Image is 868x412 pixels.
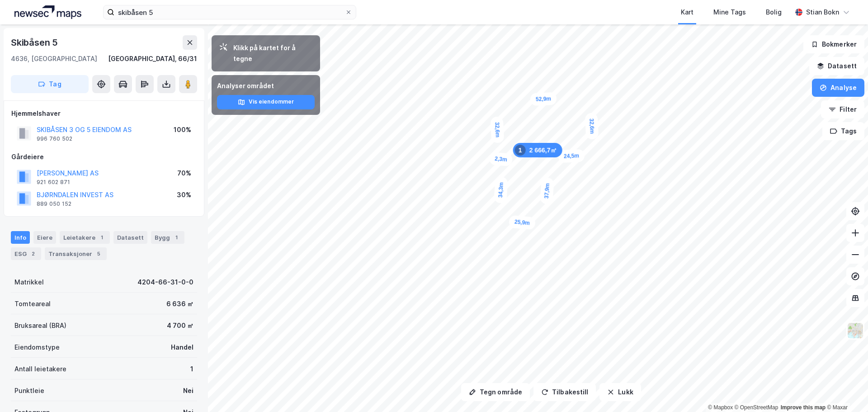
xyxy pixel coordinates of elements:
[847,322,864,339] img: Z
[113,231,147,244] div: Datasett
[515,145,526,156] div: 1
[735,404,778,411] a: OpenStreetMap
[151,231,184,244] div: Bygg
[94,249,103,258] div: 5
[558,149,585,163] div: Map marker
[177,168,191,179] div: 70%
[585,113,599,139] div: Map marker
[217,95,315,109] button: Vis eiendommer
[781,404,826,411] a: Improve this map
[167,320,193,331] div: 4 700 ㎡
[14,5,81,19] img: logo.a4113a55bc3d86da70a041830d287a7e.svg
[166,298,193,309] div: 6 636 ㎡
[14,364,66,374] div: Antall leietakere
[821,100,864,118] button: Filter
[217,81,315,91] div: Analyser området
[108,53,197,64] div: [GEOGRAPHIC_DATA], 66/31
[11,152,197,162] div: Gårdeiere
[599,383,641,401] button: Lukk
[812,79,864,97] button: Analyse
[461,383,530,401] button: Tegn område
[708,404,733,411] a: Mapbox
[14,298,51,309] div: Tomteareal
[33,231,56,244] div: Eiere
[766,7,782,18] div: Bolig
[14,385,44,396] div: Punktleie
[114,5,345,19] input: Søk på adresse, matrikkel, gårdeiere, leietakere eller personer
[803,35,864,53] button: Bokmerker
[233,43,313,64] div: Klikk på kartet for å tegne
[491,116,505,143] div: Map marker
[190,364,193,374] div: 1
[489,152,513,166] div: Map marker
[60,231,110,244] div: Leietakere
[37,135,72,142] div: 996 760 502
[11,108,197,119] div: Hjemmelshaver
[28,249,38,258] div: 2
[37,179,70,186] div: 921 602 871
[14,320,66,331] div: Bruksareal (BRA)
[14,277,44,288] div: Matrikkel
[11,231,30,244] div: Info
[11,35,60,50] div: Skibåsen 5
[681,7,693,18] div: Kart
[533,383,596,401] button: Tilbakestill
[513,143,562,157] div: Map marker
[540,177,554,204] div: Map marker
[530,92,557,106] div: Map marker
[494,176,508,204] div: Map marker
[823,369,868,412] div: Kontrollprogram for chat
[509,215,536,230] div: Map marker
[97,233,106,242] div: 1
[11,247,41,260] div: ESG
[37,200,71,208] div: 889 050 152
[172,233,181,242] div: 1
[822,122,864,140] button: Tags
[11,75,89,93] button: Tag
[183,385,193,396] div: Nei
[45,247,107,260] div: Transaksjoner
[11,53,97,64] div: 4636, [GEOGRAPHIC_DATA]
[137,277,193,288] div: 4204-66-31-0-0
[177,189,191,200] div: 30%
[14,342,60,353] div: Eiendomstype
[171,342,193,353] div: Handel
[823,369,868,412] iframe: Chat Widget
[174,124,191,135] div: 100%
[806,7,839,18] div: Stian Bokn
[713,7,746,18] div: Mine Tags
[809,57,864,75] button: Datasett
